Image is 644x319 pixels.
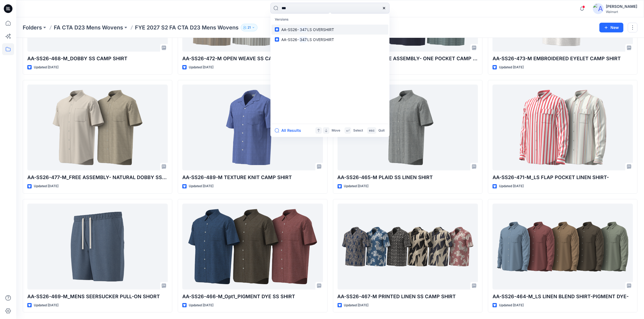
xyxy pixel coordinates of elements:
[593,3,604,14] img: avatar
[189,303,213,308] p: Updated [DATE]
[135,24,239,31] p: FYE 2027 S2 FA CTA D23 Mens Wovens
[275,127,305,134] button: All Results
[332,128,340,133] p: Move
[338,293,478,300] p: AA-SS26-467-M PRINTED LINEN SS CAMP SHIRT
[369,128,375,133] p: esc
[338,55,478,62] p: AA-SS26-476-M_FREE ASSEMBLY- ONE POCKET CAMP SHIRT
[338,85,478,170] a: AA-SS26-465-M PLAID SS LINEN SHIRT
[272,15,388,25] p: Versions
[34,183,58,189] p: Updated [DATE]
[182,204,323,290] a: AA-SS26-466-M_Opt1_PIGMENT DYE SS SHIRT
[493,293,633,300] p: AA-SS26-464-M_LS LINEN BLEND SHIRT-PIGMENT DYE-
[606,3,637,10] div: [PERSON_NAME]
[27,85,168,170] a: AA-SS26-477-M_FREE ASSEMBLY- NATURAL DOBBY SS SHIRT
[27,55,168,62] p: AA-SS26-468-M_DOBBY SS CAMP SHIRT
[182,293,323,300] p: AA-SS26-466-M_Opt1_PIGMENT DYE SS SHIRT
[493,174,633,181] p: AA-SS26-471-M_LS FLAP POCKET LINEN SHIRT-
[499,303,524,308] p: Updated [DATE]
[281,27,299,32] span: AA-SS26-
[189,183,213,189] p: Updated [DATE]
[606,10,637,14] div: Walmart
[344,303,369,308] p: Updated [DATE]
[344,183,369,189] p: Updated [DATE]
[493,85,633,170] a: AA-SS26-471-M_LS FLAP POCKET LINEN SHIRT-
[27,174,168,181] p: AA-SS26-477-M_FREE ASSEMBLY- NATURAL DOBBY SS SHIRT
[308,37,334,42] span: LS OVERSHIRT
[27,204,168,290] a: AA-SS26-469-M_MENS SEERSUCKER PULL-ON SHORT
[27,293,168,300] p: AA-SS26-469-M_MENS SEERSUCKER PULL-ON SHORT
[599,23,623,32] button: New
[182,55,323,62] p: AA-SS26-472-M OPEN WEAVE SS CAMP SHIRT
[54,24,123,31] a: FA CTA D23 Mens Wovens
[493,55,633,62] p: AA-SS26-473-M EMBROIDERED EYELET CAMP SHIRT
[272,35,388,45] a: AA-SS26-347LS OVERSHIRT
[338,204,478,290] a: AA-SS26-467-M PRINTED LINEN SS CAMP SHIRT
[308,27,334,32] span: LS OVERSHIRT
[499,65,524,70] p: Updated [DATE]
[241,24,257,31] button: 21
[299,26,308,33] mark: 347
[499,183,524,189] p: Updated [DATE]
[182,85,323,170] a: AA-SS26-489-M TEXTURE KNIT CAMP SHIRT
[272,25,388,35] a: AA-SS26-347LS OVERSHIRT
[247,25,251,31] p: 21
[34,303,58,308] p: Updated [DATE]
[34,65,58,70] p: Updated [DATE]
[299,36,308,43] mark: 347
[353,128,363,133] p: Select
[23,24,42,31] a: Folders
[281,37,299,42] span: AA-SS26-
[182,174,323,181] p: AA-SS26-489-M TEXTURE KNIT CAMP SHIRT
[493,204,633,290] a: AA-SS26-464-M_LS LINEN BLEND SHIRT-PIGMENT DYE-
[338,174,478,181] p: AA-SS26-465-M PLAID SS LINEN SHIRT
[189,65,213,70] p: Updated [DATE]
[378,128,385,133] p: Quit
